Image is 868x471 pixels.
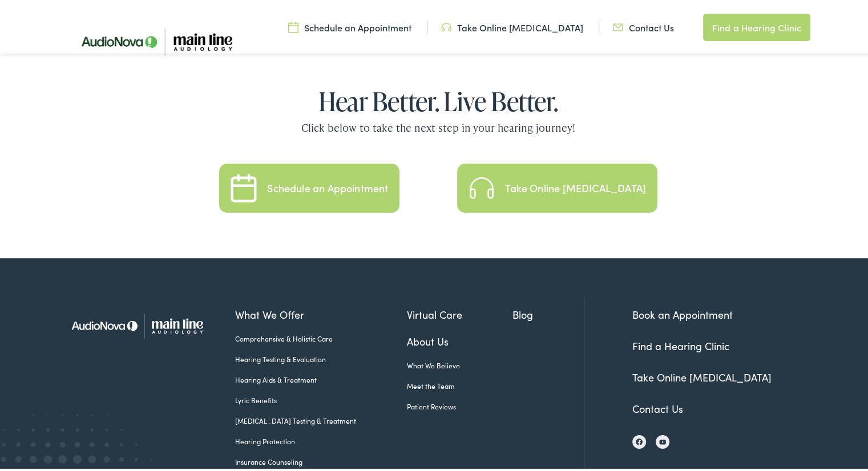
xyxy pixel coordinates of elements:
[505,181,646,191] div: Take Online [MEDICAL_DATA]
[219,161,399,210] a: Schedule an Appointment Schedule an Appointment
[288,19,298,31] img: utility icon
[235,331,407,342] a: Comprehensive & Holistic Care
[441,19,583,31] a: Take Online [MEDICAL_DATA]
[235,413,407,424] a: [MEDICAL_DATA] Testing & Treatment
[235,352,407,362] a: Hearing Testing & Evaluation
[407,399,513,409] a: Patient Reviews
[632,368,772,382] a: Take Online [MEDICAL_DATA]
[407,379,513,389] a: Meet the Team
[703,11,810,39] a: Find a Hearing Clinic
[632,336,729,351] a: Find a Hearing Clinic
[613,19,674,31] a: Contact Us
[407,358,513,368] a: What We Believe
[632,305,733,319] a: Book an Appointment
[62,296,219,351] img: Main Line Audiology
[613,19,623,31] img: utility icon
[235,372,407,383] a: Hearing Aids & Treatment
[235,393,407,403] a: Lyric Benefits
[235,454,407,465] a: Insurance Counseling
[457,161,657,210] a: Take an Online Hearing Test Take Online [MEDICAL_DATA]
[441,19,451,31] img: utility icon
[235,434,407,444] a: Hearing Protection
[636,436,643,443] img: Facebook icon, indicating the presence of the site or brand on the social media platform.
[659,437,666,443] img: YouTube
[407,331,513,347] a: About Us
[512,304,584,320] a: Blog
[288,19,411,31] a: Schedule an Appointment
[235,304,407,320] a: What We Offer
[267,181,388,191] div: Schedule an Appointment
[632,399,683,413] a: Contact Us
[229,172,258,200] img: Schedule an Appointment
[407,304,513,320] a: Virtual Care
[467,172,496,200] img: Take an Online Hearing Test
